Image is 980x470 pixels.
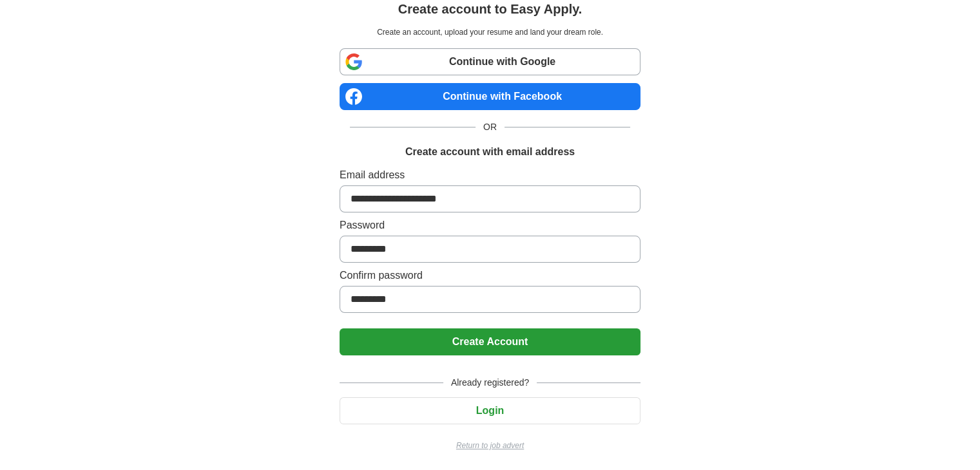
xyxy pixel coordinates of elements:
button: Create Account [340,328,640,355]
a: Continue with Facebook [340,83,640,110]
h1: Create account with email address [405,144,575,160]
p: Create an account, upload your resume and land your dream role. [342,26,638,38]
a: Login [340,405,640,416]
a: Continue with Google [340,48,640,75]
label: Confirm password [340,268,640,283]
label: Email address [340,167,640,183]
a: Return to job advert [340,440,640,451]
label: Password [340,218,640,233]
span: Already registered? [443,376,537,390]
button: Login [340,397,640,424]
span: OR [476,120,504,134]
